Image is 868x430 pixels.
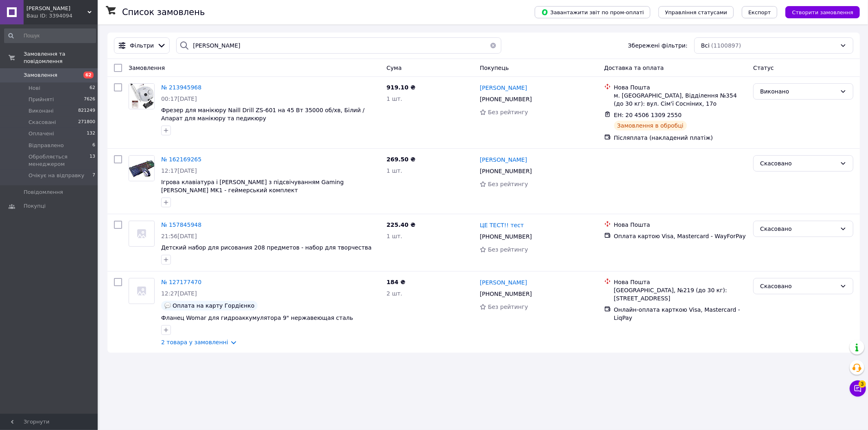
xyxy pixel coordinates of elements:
a: Фото товару [129,83,155,109]
div: Нова Пошта [614,83,747,91]
span: 62 [83,72,94,78]
div: Післяплата (накладений платіж) [614,134,747,142]
div: Скасовано [760,282,837,291]
span: 271800 [78,119,95,126]
span: 2 шт. [387,290,402,297]
span: 184 ₴ [387,279,405,285]
button: Очистить [485,37,501,54]
a: № 157845948 [161,222,201,228]
h1: Список замовлень [122,7,205,17]
span: [PERSON_NAME] [480,279,527,286]
span: Скасовані [28,119,56,126]
span: Оплата на карту Гордієнко [173,302,254,309]
img: Фото товару [129,156,154,181]
span: Покупці [24,202,46,210]
a: Детский набор для рисования 208 предметов - набор для творчества [161,244,372,251]
span: 821249 [78,107,95,115]
div: [PHONE_NUMBER] [478,231,533,242]
span: ЕН: 20 4506 1309 2550 [614,112,682,118]
a: Фото товару [129,221,155,247]
span: Замовлення [129,65,165,71]
span: Без рейтингу [488,304,528,310]
span: 12:17[DATE] [161,167,197,174]
a: [PERSON_NAME] [480,156,527,164]
span: Замовлення [24,72,57,79]
span: Фільтри [130,41,154,50]
span: 00:17[DATE] [161,96,197,102]
span: Повідомлення [24,189,63,196]
div: [PHONE_NUMBER] [478,288,533,300]
span: Без рейтингу [488,181,528,187]
span: 7626 [84,96,95,103]
img: :speech_balloon: [164,302,171,309]
a: Фланец Womar для гидроаккумулятора 9" нержавеющая сталь [161,315,353,321]
a: № 213945968 [161,84,201,91]
a: [PERSON_NAME] [480,84,527,92]
button: Чат з покупцем3 [850,380,866,397]
span: [PERSON_NAME] [480,85,527,91]
span: Експорт [748,9,771,15]
span: 7 [92,172,95,179]
span: Прийняті [28,96,54,103]
span: Без рейтингу [488,109,528,115]
button: Завантажити звіт по пром-оплаті [535,6,650,18]
div: Ваш ID: 3394094 [26,12,98,20]
span: Обробляється менеджером [28,153,90,168]
span: 12:27[DATE] [161,290,197,297]
span: Завантажити звіт по пром-оплаті [541,9,644,16]
div: [PHONE_NUMBER] [478,93,533,105]
span: 225.40 ₴ [387,222,415,228]
span: HUGO [26,5,87,12]
button: Управління статусами [658,6,734,18]
div: м. [GEOGRAPHIC_DATA], Відділення №354 (до 30 кг): вул. Сім'ї Сосніних, 17о [614,91,747,108]
span: 269.50 ₴ [387,156,415,163]
span: 1 шт. [387,96,402,102]
span: 1 шт. [387,167,402,174]
span: Очікує на відправку [28,172,84,179]
a: [PERSON_NAME] [480,278,527,287]
a: № 127177470 [161,279,201,285]
a: Фото товару [129,278,155,304]
span: (1100897) [711,42,741,49]
a: Ігрова клавіатура і [PERSON_NAME] з підсвічуванням Gaming [PERSON_NAME] MK1 - геймерський комплект [161,179,344,193]
span: Збережені фільтри: [628,41,687,50]
span: 132 [87,130,95,137]
span: 21:56[DATE] [161,233,197,239]
a: 2 товара у замовленні [161,339,228,345]
span: 6 [92,142,95,149]
span: Нові [28,85,40,92]
button: Створити замовлення [785,6,860,18]
div: Нова Пошта [614,221,747,229]
a: № 162169265 [161,156,201,163]
span: Замовлення та повідомлення [24,50,98,65]
span: 13 [90,153,95,168]
span: [PERSON_NAME] [480,156,527,163]
span: Покупець [480,65,509,71]
div: Скасовано [760,159,837,168]
div: Нова Пошта [614,278,747,286]
a: Фото товару [129,155,155,181]
span: Відправлено [28,142,64,149]
span: Виконані [28,107,54,115]
div: Замовлення в обробці [614,121,687,130]
span: Управління статусами [665,9,727,15]
span: Створити замовлення [792,9,853,15]
img: Фото товару [129,84,154,109]
span: ЦЕ ТЕСТ!! тест [480,222,524,228]
div: [GEOGRAPHIC_DATA], №219 (до 30 кг): [STREET_ADDRESS] [614,286,747,302]
div: Онлайн-оплата карткою Visa, Mastercard - LiqPay [614,306,747,322]
span: Доставка та оплата [604,65,664,71]
a: ЦЕ ТЕСТ!! тест [480,221,524,229]
span: 62 [90,85,95,92]
button: Експорт [742,6,778,18]
span: Всі [701,41,710,50]
input: Пошук за номером замовлення, ПІБ покупця, номером телефону, Email, номером накладної [176,37,501,54]
span: 919.10 ₴ [387,84,415,91]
